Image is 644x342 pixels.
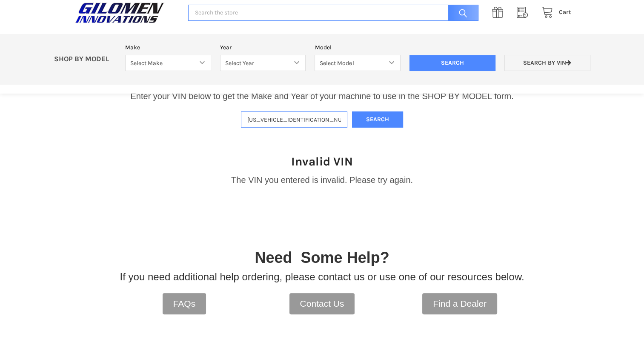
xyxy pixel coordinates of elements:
a: Find a Dealer [422,293,497,314]
p: The VIN you entered is invalid. Please try again. [231,174,413,186]
label: Model [315,43,401,52]
a: Cart [537,7,571,18]
label: Make [125,43,211,52]
a: Contact Us [289,293,355,314]
label: Year [220,43,306,52]
input: Enter VIN of your machine [241,111,347,128]
img: GILOMEN INNOVATIONS [73,2,166,23]
a: Search by VIN [504,55,590,71]
a: FAQs [163,293,206,314]
input: Search the store [188,5,478,21]
input: Search [409,55,495,71]
p: SHOP BY MODEL [49,55,121,64]
a: GILOMEN INNOVATIONS [73,2,179,23]
p: If you need additional help ordering, please contact us or use one of our resources below. [120,269,524,285]
span: Cart [559,9,571,16]
input: Search [444,5,478,21]
h1: Invalid VIN [291,154,353,169]
button: Search [352,111,403,128]
p: Need Some Help? [255,246,389,269]
p: Enter your VIN below to get the Make and Year of your machine to use in the SHOP BY MODEL form. [130,90,513,103]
